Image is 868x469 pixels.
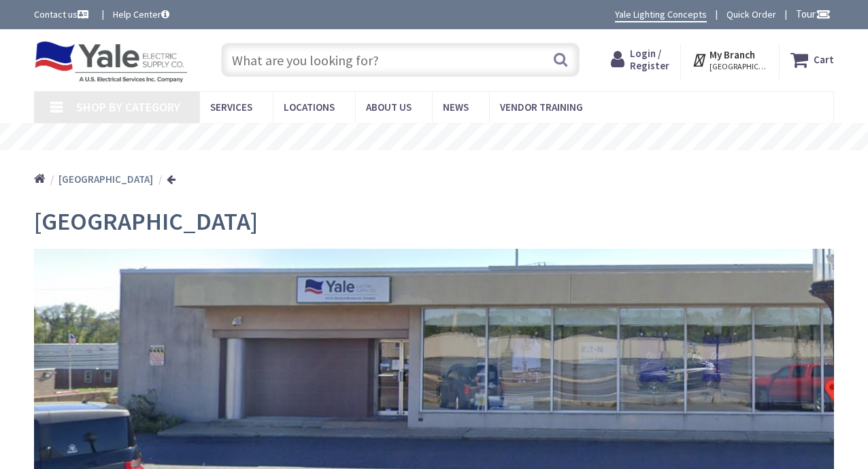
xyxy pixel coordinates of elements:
[814,48,834,72] strong: Cart
[710,48,755,61] strong: My Branch
[611,48,669,72] a: Login / Register
[710,61,767,72] span: [GEOGRAPHIC_DATA], [GEOGRAPHIC_DATA]
[210,101,252,114] span: Services
[692,48,767,72] div: My Branch [GEOGRAPHIC_DATA], [GEOGRAPHIC_DATA]
[615,7,707,22] a: Yale Lighting Concepts
[76,99,180,115] span: Shop By Category
[790,48,834,72] a: Cart
[500,101,583,114] span: Vendor Training
[113,7,169,21] a: Help Center
[366,101,412,114] span: About Us
[34,7,91,21] a: Contact us
[221,43,580,77] input: What are you looking for?
[796,7,831,20] span: Tour
[34,41,188,83] img: Yale Electric Supply Co.
[59,173,153,186] strong: [GEOGRAPHIC_DATA]
[727,7,776,21] a: Quick Order
[284,101,335,114] span: Locations
[443,101,469,114] span: News
[630,47,669,72] span: Login / Register
[34,206,258,237] span: [GEOGRAPHIC_DATA]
